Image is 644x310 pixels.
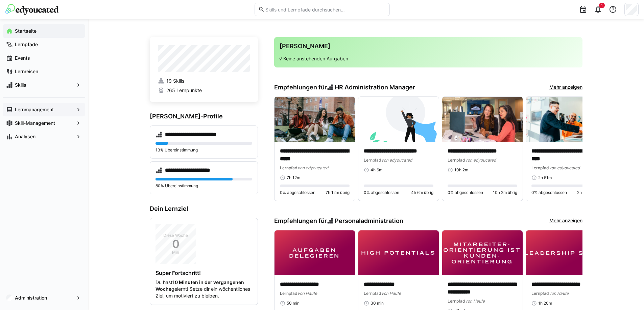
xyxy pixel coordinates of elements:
p: 80% Übereinstimmung [156,183,252,189]
span: von Haufe [381,291,401,296]
span: 0% abgeschlossen [364,190,399,195]
span: 19 Skills [166,78,184,84]
img: image [442,230,523,276]
span: von Haufe [465,299,485,304]
span: 10h 2m übrig [493,190,517,195]
span: Lernpfad [448,299,465,304]
span: 10h 2m [454,167,468,173]
img: image [526,97,606,142]
span: Lernpfad [364,158,381,163]
img: image [442,97,523,142]
a: 19 Skills [158,78,250,84]
span: von edyoucated [381,158,412,163]
h3: Empfehlungen für [274,84,415,91]
span: 265 Lernpunkte [166,87,202,94]
span: Lernpfad [531,291,549,296]
a: Mehr anzeigen [549,84,582,91]
span: 50 min [287,301,300,306]
span: 1 [601,3,603,7]
span: 4h 6m übrig [411,190,433,195]
span: Lernpfad [280,165,297,170]
span: 4h 6m [371,167,382,173]
p: Du hast gelernt! Setze dir ein wöchentliches Ziel, um motiviert zu bleiben. [156,279,252,299]
span: HR Administration Manager [335,84,415,91]
p: √ Keine anstehenden Aufgaben [280,55,577,62]
h4: Super Fortschritt! [156,270,252,276]
h3: [PERSON_NAME] [280,43,577,50]
span: Lernpfad [364,291,381,296]
span: von edyoucated [297,165,328,170]
span: 7h 12m übrig [326,190,350,195]
input: Skills und Lernpfade durchsuchen… [265,6,386,12]
img: image [358,97,439,142]
h3: Dein Lernziel [150,205,258,213]
span: 0% abgeschlossen [448,190,483,195]
span: 2h 51m [538,175,552,180]
span: 30 min [371,301,384,306]
span: Personaladministration [335,217,403,225]
span: von edyoucated [465,158,496,163]
a: Mehr anzeigen [549,217,582,225]
h3: Empfehlungen für [274,217,404,225]
img: image [275,230,355,276]
span: Lernpfad [280,291,297,296]
span: 2h 51m übrig [577,190,601,195]
img: image [526,230,606,276]
span: von edyoucated [549,165,580,170]
span: 0% abgeschlossen [531,190,567,195]
span: Lernpfad [531,165,549,170]
span: 7h 12m [287,175,300,180]
h3: [PERSON_NAME]-Profile [150,113,258,120]
span: 0% abgeschlossen [280,190,315,195]
span: Lernpfad [448,158,465,163]
img: image [275,97,355,142]
img: image [358,230,439,276]
strong: 10 Minuten in der vergangenen Woche [156,279,244,292]
span: von Haufe [549,291,569,296]
span: 1h 20m [538,301,552,306]
span: von Haufe [297,291,317,296]
p: 13% Übereinstimmung [156,147,252,153]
